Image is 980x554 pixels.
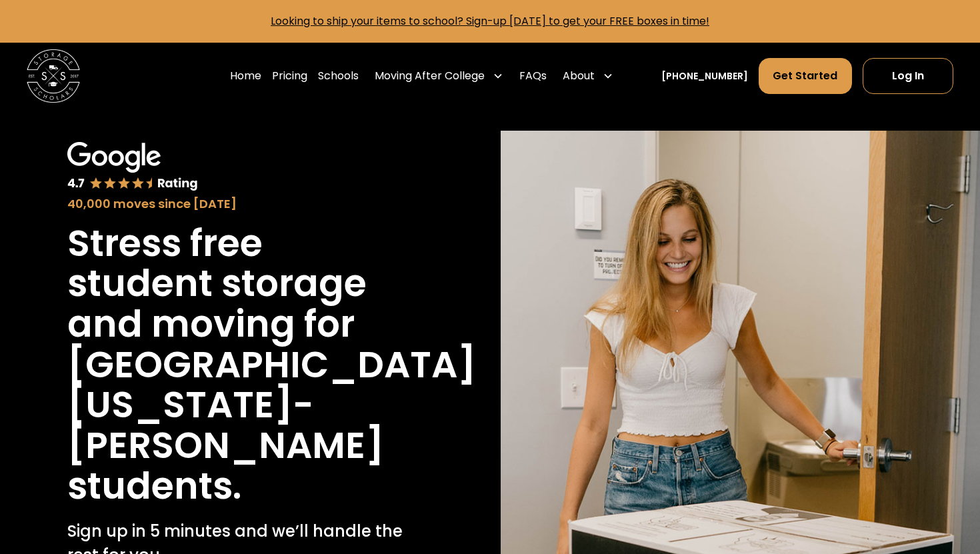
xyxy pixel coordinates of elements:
h1: Stress free student storage and moving for [67,223,413,345]
div: About [563,68,595,84]
div: Moving After College [375,68,485,84]
div: 40,000 moves since [DATE] [67,195,413,213]
a: Schools [318,57,359,95]
a: Home [230,57,261,95]
img: Google 4.7 star rating [67,142,199,192]
img: Storage Scholars main logo [27,49,80,103]
a: Looking to ship your items to school? Sign-up [DATE] to get your FREE boxes in time! [271,13,709,29]
h1: [GEOGRAPHIC_DATA][US_STATE]-[PERSON_NAME] [67,345,476,466]
a: Get Started [759,58,851,94]
a: Log In [863,58,953,94]
a: [PHONE_NUMBER] [661,69,748,83]
a: Pricing [272,57,307,95]
h1: students. [67,466,241,507]
a: FAQs [519,57,547,95]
